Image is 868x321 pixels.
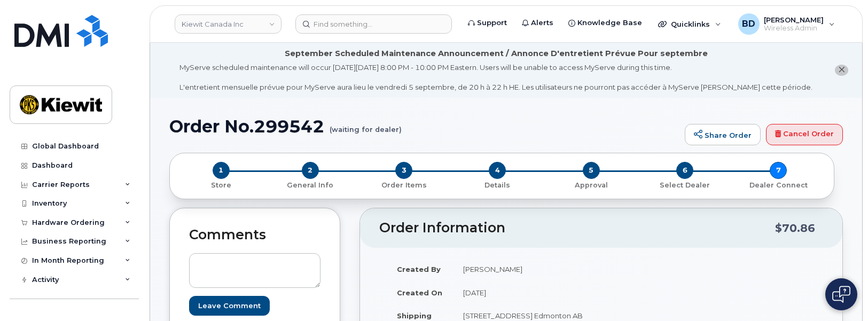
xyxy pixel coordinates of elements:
[549,181,634,190] p: Approval
[285,48,708,59] div: September Scheduled Maintenance Announcement / Annonce D'entretient Prévue Pour septembre
[189,296,270,316] input: Leave Comment
[583,162,600,179] span: 5
[179,62,812,92] div: MyServe scheduled maintenance will occur [DATE][DATE] 8:00 PM - 10:00 PM Eastern. Users will be u...
[455,181,540,190] p: Details
[832,286,850,303] img: Open chat
[263,179,357,190] a: 2 General Info
[676,162,693,179] span: 6
[453,281,593,304] td: [DATE]
[268,181,353,190] p: General Info
[302,162,319,179] span: 2
[544,179,638,190] a: 5 Approval
[213,162,230,179] span: 1
[766,124,843,145] a: Cancel Order
[397,265,441,273] strong: Created By
[489,162,506,179] span: 4
[178,179,263,190] a: 1 Store
[397,288,442,297] strong: Created On
[685,124,761,145] a: Share Order
[451,179,544,190] a: 4 Details
[379,221,775,236] h2: Order Information
[395,162,412,179] span: 3
[330,117,402,134] small: (waiting for dealer)
[638,179,731,190] a: 6 Select Dealer
[835,65,848,76] button: close notification
[183,181,259,190] p: Store
[775,218,815,238] div: $70.86
[642,181,727,190] p: Select Dealer
[362,181,447,190] p: Order Items
[357,179,451,190] a: 3 Order Items
[453,257,593,281] td: [PERSON_NAME]
[189,228,320,242] h2: Comments
[169,117,679,136] h1: Order No.299542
